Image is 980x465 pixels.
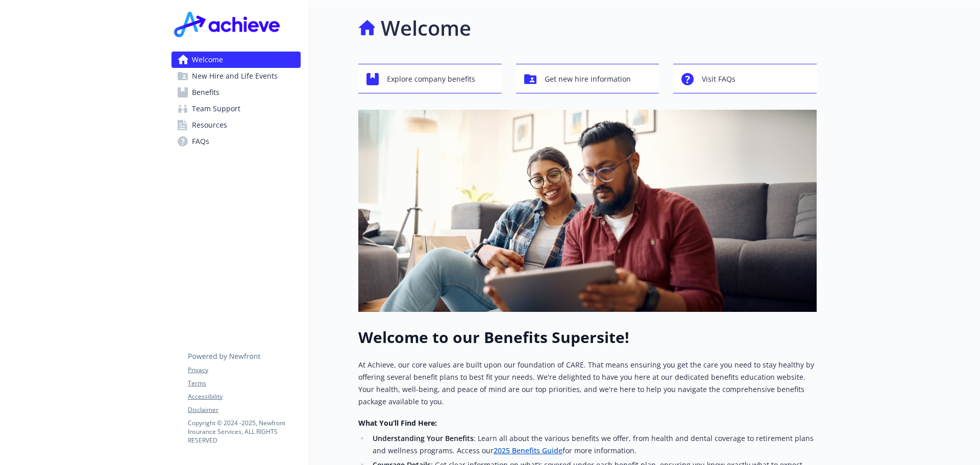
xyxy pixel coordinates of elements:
[192,68,278,84] span: New Hire and Life Events
[373,433,474,443] strong: Understanding Your Benefits
[171,68,301,84] a: New Hire and Life Events
[188,365,300,375] a: Privacy
[171,117,301,133] a: Resources
[171,84,301,101] a: Benefits
[192,133,209,150] span: FAQs
[358,418,437,428] strong: What You’ll Find Here:
[358,328,817,347] h1: Welcome to our Benefits Supersite!
[188,379,300,388] a: Terms
[188,419,300,445] p: Copyright © 2024 - 2025 , Newfront Insurance Services, ALL RIGHTS RESERVED
[192,101,240,117] span: Team Support
[188,392,300,401] a: Accessibility
[381,13,471,43] h1: Welcome
[188,405,300,414] a: Disclaimer
[494,446,562,455] a: 2025 Benefits Guide
[516,64,659,93] button: Get new hire information
[387,69,475,89] span: Explore company benefits
[192,84,219,101] span: Benefits
[171,133,301,150] a: FAQs
[171,101,301,117] a: Team Support
[702,69,736,89] span: Visit FAQs
[545,69,631,89] span: Get new hire information
[358,359,817,408] p: At Achieve, our core values are built upon our foundation of CARE. That means ensuring you get th...
[171,52,301,68] a: Welcome
[358,64,502,93] button: Explore company benefits
[358,110,817,312] img: overview page banner
[192,117,227,133] span: Resources
[673,64,817,93] button: Visit FAQs
[370,432,817,457] li: : Learn all about the various benefits we offer, from health and dental coverage to retirement pl...
[192,52,223,68] span: Welcome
